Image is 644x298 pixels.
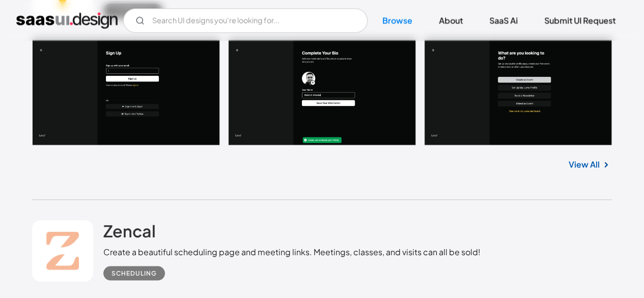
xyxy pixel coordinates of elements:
a: Browse [370,9,425,32]
a: home [16,12,118,29]
a: Submit UI Request [532,9,628,32]
a: Zencal [103,220,156,246]
div: Create a beautiful scheduling page and meeting links. Meetings, classes, and visits can all be sold! [103,246,481,258]
input: Search UI designs you're looking for... [123,8,368,33]
a: SaaS Ai [477,9,530,32]
a: View All [569,158,600,170]
div: Scheduling [111,267,157,279]
form: Email Form [123,8,368,33]
a: About [427,9,475,32]
h2: Zencal [103,220,156,240]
